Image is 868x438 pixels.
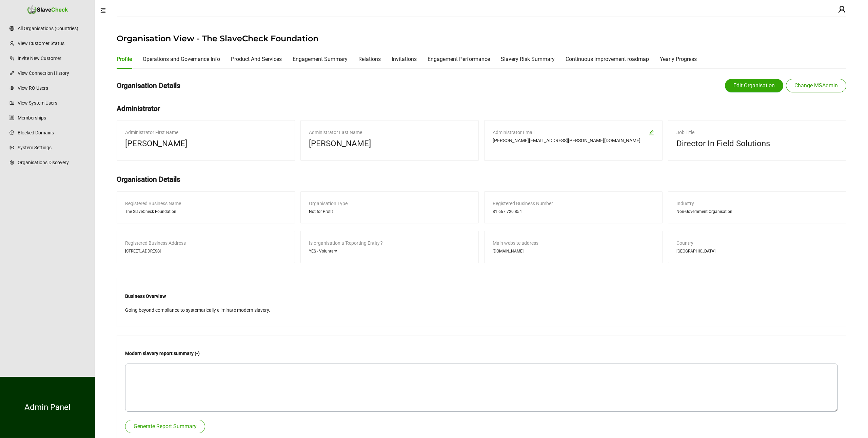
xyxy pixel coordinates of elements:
[309,129,470,136] div: Administrator Last Name
[100,8,106,13] span: menu-fold
[794,82,838,90] span: Change MSAdmin
[117,80,180,91] h2: Organisation Details
[660,55,697,63] div: Yearly Progress
[125,420,205,433] button: Generate Report Summary
[676,239,838,247] div: Country
[18,96,88,110] a: View System Users
[309,239,470,247] div: Is organisation a 'Reporting Entity'?
[493,209,522,215] span: 81 667 720 854
[786,79,846,92] button: Change MSAdmin
[117,55,132,63] div: Profile
[293,55,348,63] div: Engagement Summary
[676,137,770,150] span: Director In Field Solutions
[501,55,555,63] div: Slavery Risk Summary
[493,248,524,255] span: [DOMAIN_NAME]
[117,33,846,44] h1: Organisation View - The SlaveCheck Foundation
[125,239,287,247] div: Registered Business Address
[18,126,88,139] a: Blocked Domains
[676,209,732,215] span: Non-Government Organisation
[125,137,187,150] span: [PERSON_NAME]
[676,129,838,136] div: Job Title
[18,141,88,154] a: System Settings
[231,55,282,63] div: Product And Services
[18,22,88,35] a: All Organisations (Countries)
[493,239,654,247] div: Main website address
[309,248,337,255] span: YES - Voluntary
[125,292,838,300] h4: Business Overview
[309,209,333,215] span: Not for Profit
[358,55,381,63] div: Relations
[493,200,654,207] div: Registered Business Number
[125,209,176,215] span: The SlaveCheck Foundation
[143,55,220,63] div: Operations and Governance Info
[566,55,649,63] div: Continuous improvement roadmap
[309,200,470,207] div: Organisation Type
[125,306,838,314] p: Going beyond compliance to systematically eliminate modern slavery.
[493,137,640,144] span: [PERSON_NAME][EMAIL_ADDRESS][PERSON_NAME][DOMAIN_NAME]
[493,129,646,136] div: Administrator Email
[649,130,654,135] span: edit
[18,81,88,95] a: View RO Users
[117,103,846,114] h2: Administrator
[125,200,287,207] div: Registered Business Name
[676,200,838,207] div: Industry
[428,55,490,63] div: Engagement Performance
[676,248,715,255] span: [GEOGRAPHIC_DATA]
[725,79,783,92] button: Edit Organisation
[18,66,88,80] a: View Connection History
[125,350,838,357] h4: Modern slavery report summary ( - )
[392,55,417,63] div: Invitations
[838,5,846,14] span: user
[733,82,775,90] span: Edit Organisation
[18,37,88,50] a: View Customer Status
[18,51,88,65] a: Invite New Customer
[309,137,371,150] span: [PERSON_NAME]
[18,111,88,125] a: Memberships
[18,156,88,169] a: Organisations Discovery
[125,129,287,136] div: Administrator First Name
[117,174,846,185] h2: Organisation Details
[125,248,161,255] span: [STREET_ADDRESS]
[134,422,197,431] span: Generate Report Summary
